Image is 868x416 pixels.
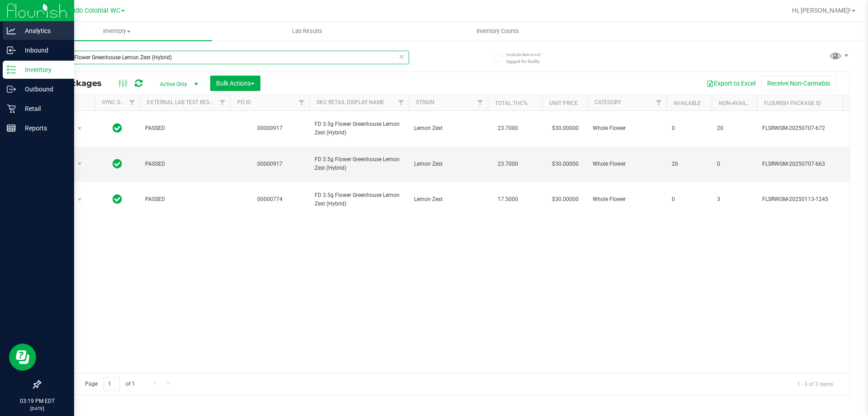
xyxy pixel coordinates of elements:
[74,193,85,206] span: select
[593,195,661,204] span: Whole Flower
[762,124,851,133] span: FLSRWGM-20250707-672
[495,100,528,106] a: Total THC%
[60,7,120,14] span: Orlando Colonial WC
[145,160,225,168] span: PASSED
[473,95,488,110] a: Filter
[593,124,661,133] span: Whole Flower
[701,76,761,91] button: Export to Excel
[315,120,403,137] span: FD 3.5g Flower Greenhouse Lemon Zest (Hybrid)
[257,196,283,202] a: 00000774
[761,76,836,91] button: Receive Non-Cannabis
[77,377,142,391] span: Page of 1
[315,155,403,172] span: FD 3.5g Flower Greenhouse Lemon Zest (Hybrid)
[125,95,140,110] a: Filter
[216,80,255,87] span: Bulk Actions
[4,405,70,412] p: [DATE]
[414,124,482,133] span: Lemon Zest
[7,104,16,113] inline-svg: Retail
[651,95,666,110] a: Filter
[672,195,706,204] span: 0
[506,51,552,65] span: Include items not tagged for facility
[792,7,851,14] span: Hi, [PERSON_NAME]!
[16,45,70,56] p: Inbound
[414,195,482,204] span: Lemon Zest
[764,100,821,106] a: Flourish Package ID
[416,99,434,105] a: Strain
[294,95,309,110] a: Filter
[402,22,593,41] a: Inventory Counts
[113,158,122,170] span: In Sync
[493,158,523,171] span: 23.7000
[717,124,751,133] span: 20
[674,100,701,106] a: Available
[237,99,251,105] a: PO ID
[493,122,523,135] span: 23.7000
[104,377,120,391] input: 1
[315,191,403,208] span: FD 3.5g Flower Greenhouse Lemon Zest (Hybrid)
[672,124,706,133] span: 0
[22,27,212,35] span: Inventory
[790,377,840,391] span: 1 - 3 of 3 items
[762,195,851,204] span: FLSRWGM-20250113-1245
[280,27,335,35] span: Lab Results
[547,193,583,206] span: $30.00000
[113,193,122,206] span: In Sync
[47,78,111,88] span: All Packages
[464,27,531,35] span: Inventory Counts
[398,51,405,62] span: Clear
[547,158,583,171] span: $30.00000
[16,103,70,114] p: Retail
[9,344,36,371] iframe: Resource center
[16,25,70,36] p: Analytics
[717,160,751,168] span: 0
[4,397,70,405] p: 03:19 PM EDT
[113,122,122,134] span: In Sync
[7,85,16,94] inline-svg: Outbound
[593,160,661,168] span: Whole Flower
[212,22,402,41] a: Lab Results
[74,158,85,170] span: select
[7,124,16,133] inline-svg: Reports
[145,195,225,204] span: PASSED
[594,99,621,105] a: Category
[7,26,16,35] inline-svg: Analytics
[7,46,16,55] inline-svg: Inbound
[210,76,260,91] button: Bulk Actions
[394,95,409,110] a: Filter
[257,161,283,167] a: 00000917
[717,195,751,204] span: 3
[22,22,212,41] a: Inventory
[549,100,578,106] a: Unit Price
[74,122,85,135] span: select
[414,160,482,168] span: Lemon Zest
[762,160,851,168] span: FLSRWGM-20250707-663
[147,99,218,105] a: External Lab Test Result
[215,95,230,110] a: Filter
[547,122,583,135] span: $30.00000
[145,124,225,133] span: PASSED
[16,84,70,95] p: Outbound
[40,51,409,64] input: Search Package ID, Item Name, SKU, Lot or Part Number...
[316,99,384,105] a: SKU Retail Display Name
[719,100,759,106] a: Non-Available
[257,125,283,131] a: 00000917
[16,123,70,134] p: Reports
[7,65,16,74] inline-svg: Inventory
[493,193,523,206] span: 17.5000
[102,99,137,105] a: Sync Status
[16,64,70,75] p: Inventory
[672,160,706,168] span: 20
